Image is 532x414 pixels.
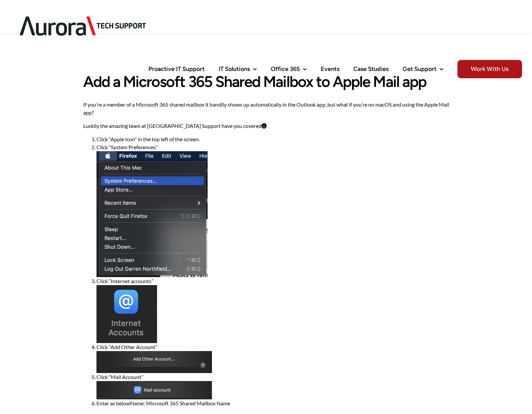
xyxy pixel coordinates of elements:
[96,135,449,143] li: Click “Apple Icon” in the top left of the screen.
[148,66,205,72] span: Proactive IT Support
[271,66,300,72] span: Office 365
[321,66,339,72] span: Events
[403,66,437,72] span: Get Support
[353,66,389,72] span: Case Studies
[219,66,250,72] span: IT Solutions
[96,373,449,400] li: Click “Mail Account”
[321,52,339,86] a: Events
[403,52,443,86] a: Get Support
[96,151,208,277] img: Add a Microsoft 365 Shared Mailbox to Apple Mail app 1
[271,52,307,86] a: Office 365
[457,52,522,86] a: Work With Us
[83,122,449,130] p: Luckily the amazing team at [GEOGRAPHIC_DATA] Support have you covered
[96,277,449,343] li: Click “Internet accounts”
[96,285,157,343] img: Add a Microsoft 365 Shared Mailbox to Apple Mail app 2
[96,343,449,373] li: Click “Add Other Account”
[96,381,212,400] img: Add a Microsoft 365 Shared Mailbox to Apple Mail app 4
[148,52,205,86] a: Proactive IT Support
[96,351,212,373] img: Add a Microsoft 365 Shared Mailbox to Apple Mail app 3
[353,52,389,86] a: Case Studies
[148,52,522,86] nav: Main Menu
[457,60,522,78] span: Work With Us
[96,143,449,277] li: Click “System Preferences”
[10,5,156,47] img: Aurora Tech Support Logo
[83,101,449,117] p: If you’re a member of a Microsoft 365 shared mailbox it handily shows up automatically in the Out...
[219,52,257,86] a: IT Solutions
[83,73,449,91] h1: Add a Microsoft 365 Shared Mailbox to Apple Mail app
